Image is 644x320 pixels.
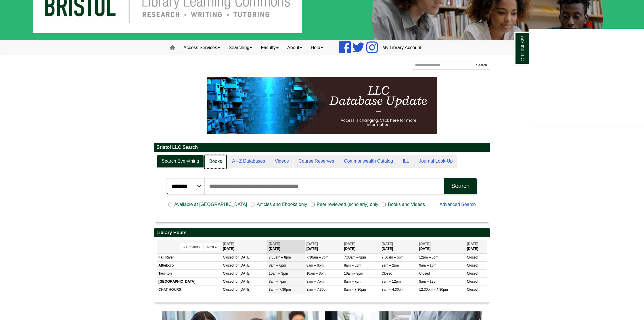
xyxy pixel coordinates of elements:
[224,41,256,55] a: Searching
[223,263,233,267] span: Closed
[382,202,386,207] input: Books and Videos
[465,240,487,253] th: [DATE]
[306,288,329,292] span: 8am – 7:30pm
[467,242,478,246] span: [DATE]
[344,242,355,246] span: [DATE]
[342,240,380,253] th: [DATE]
[382,242,393,246] span: [DATE]
[344,255,366,259] span: 7:30am – 8pm
[306,41,327,55] a: Help
[256,41,283,55] a: Faculty
[306,242,318,246] span: [DATE]
[382,279,401,284] span: 8am – 12pm
[283,41,306,55] a: About
[419,255,438,259] span: 12pm – 5pm
[419,242,431,246] span: [DATE]
[315,201,381,208] span: Peer reviewed (scholarly) only
[473,61,490,70] button: Search
[168,202,172,207] input: Available at [GEOGRAPHIC_DATA]
[179,41,224,55] a: Access Services
[306,255,329,259] span: 7:30am – 8pm
[172,201,249,208] span: Available at [GEOGRAPHIC_DATA]
[467,263,478,267] span: Closed
[204,155,227,168] a: Books
[344,288,366,292] span: 8am – 7:30pm
[344,263,361,267] span: 8am – 5pm
[382,255,404,259] span: 7:30am – 5pm
[311,202,315,207] input: Peer reviewed (scholarly) only
[444,178,477,194] button: Search
[254,201,309,208] span: Articles and Ebooks only
[269,288,291,292] span: 8am – 7:30pm
[378,41,426,55] a: My Library Account
[269,279,286,284] span: 8am – 7pm
[419,279,438,284] span: 8am – 12pm
[306,271,326,275] span: 10am – 3pm
[306,263,324,267] span: 8am – 6pm
[235,255,250,259] span: for [DATE]
[157,262,221,270] td: Attleboro
[267,240,305,253] th: [DATE]
[251,202,254,207] input: Articles and Ebooks only
[157,278,221,286] td: [GEOGRAPHIC_DATA]
[204,243,220,251] button: Next »
[382,271,392,275] span: Closed
[382,288,404,292] span: 8am – 4:30pm
[223,288,233,292] span: Closed
[157,286,221,294] td: CHAT HOURS
[467,271,478,275] span: Closed
[157,253,221,261] td: Fall River
[419,271,430,275] span: Closed
[269,263,286,267] span: 8am – 6pm
[269,271,288,275] span: 10am – 3pm
[440,202,476,207] a: Advanced Search
[419,288,448,292] span: 12:30pm – 4:30pm
[467,288,478,292] span: Closed
[235,263,250,267] span: for [DATE]
[467,279,478,284] span: Closed
[414,155,457,168] a: Journal Look-Up
[223,242,234,246] span: [DATE]
[380,240,418,253] th: [DATE]
[227,155,270,168] a: A - Z Databases
[529,29,644,126] div: Ask the LLC
[221,240,267,253] th: [DATE]
[269,255,291,259] span: 7:30am – 8pm
[180,243,203,251] button: « Previous
[154,143,490,152] h2: Bristol LLC Search
[207,77,437,134] img: HTML tutorial
[235,279,250,284] span: for [DATE]
[339,155,398,168] a: Commonwealth Catalog
[514,32,529,65] a: Ask the LLC
[467,255,478,259] span: Closed
[157,270,221,278] td: Taunton
[294,155,339,168] a: Course Reserves
[529,29,644,126] iframe: Chat Widget
[306,279,324,284] span: 8am – 7pm
[419,263,436,267] span: 9am – 1pm
[344,279,361,284] span: 8am – 7pm
[223,279,233,284] span: Closed
[223,255,233,259] span: Closed
[382,263,399,267] span: 9am – 2pm
[154,228,490,237] h2: Library Hours
[157,155,204,168] a: Search Everything
[386,201,427,208] span: Books and Videos
[235,288,250,292] span: for [DATE]
[418,240,465,253] th: [DATE]
[269,242,280,246] span: [DATE]
[235,271,250,275] span: for [DATE]
[270,155,294,168] a: Videos
[344,271,363,275] span: 10am – 3pm
[398,155,414,168] a: ILL
[305,240,343,253] th: [DATE]
[451,183,469,189] div: Search
[223,271,233,275] span: Closed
